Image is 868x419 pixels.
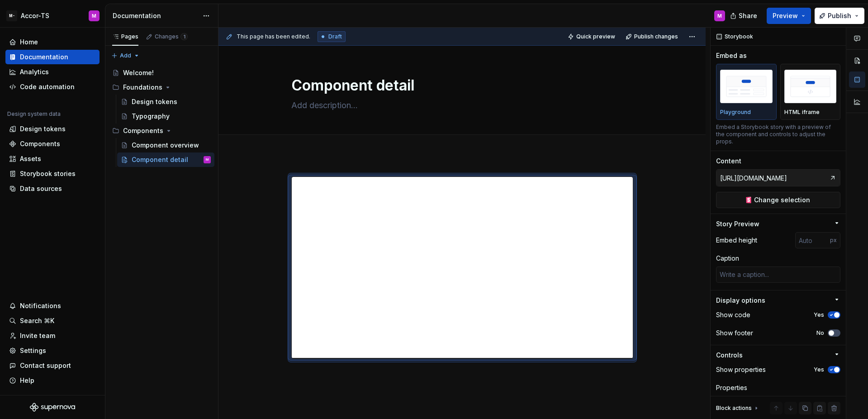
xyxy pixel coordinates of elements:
button: Display options [716,296,840,305]
button: Publish [815,8,864,24]
div: Show footer [716,329,753,338]
textarea: Component detail [289,75,631,96]
div: Component overview [132,141,199,150]
button: Controls [716,351,840,360]
button: Preview [767,8,811,24]
a: Analytics [5,65,100,79]
div: M [206,155,209,164]
div: Foundations [123,83,162,92]
a: Welcome! [109,66,214,80]
div: Embed height [716,236,757,245]
a: Components [5,137,100,151]
div: Block actions [716,405,752,412]
a: Assets [5,152,100,166]
span: Add [120,52,131,59]
div: Invite team [20,331,55,340]
div: Design system data [7,110,61,118]
div: Display options [716,296,765,305]
div: Storybook stories [20,169,76,178]
svg: Supernova Logo [30,403,75,412]
a: Home [5,35,100,49]
a: Component detailM [117,152,214,167]
div: Documentation [113,11,198,20]
button: Story Preview [716,219,840,229]
button: Search ⌘K [5,314,100,328]
div: Code automation [20,82,75,91]
img: placeholder [784,70,837,103]
span: Draft [328,33,342,40]
div: Controls [716,351,743,360]
div: Welcome! [123,68,154,77]
span: Share [739,11,757,20]
a: Design tokens [117,95,214,109]
button: Help [5,373,100,388]
div: Notifications [20,301,61,310]
div: Content [716,157,741,166]
span: Publish changes [634,33,678,40]
div: Settings [20,346,46,355]
div: Design tokens [132,97,177,106]
button: Contact support [5,358,100,373]
a: Documentation [5,50,100,64]
div: Help [20,376,34,385]
div: Design tokens [20,124,66,133]
span: 1 [180,33,188,40]
div: Story Preview [716,219,759,229]
button: placeholderPlayground [716,64,777,120]
div: Pages [112,33,138,40]
div: Page tree [109,66,214,167]
div: Show code [716,310,750,319]
a: Invite team [5,329,100,343]
div: Show properties [716,365,766,374]
div: Properties [716,383,747,392]
img: placeholder [720,70,773,103]
span: Preview [773,11,798,20]
div: Foundations [109,80,214,95]
div: Components [20,139,60,148]
label: Yes [814,366,824,373]
div: Components [123,126,163,135]
div: Documentation [20,52,68,62]
a: Component overview [117,138,214,152]
div: Caption [716,254,739,263]
button: Share [726,8,763,24]
span: Quick preview [576,33,615,40]
div: Component detail [132,155,188,164]
div: Embed as [716,51,747,60]
p: px [830,237,837,244]
div: Contact support [20,361,71,370]
div: Analytics [20,67,49,76]
a: Typography [117,109,214,124]
label: No [816,329,824,337]
div: M- [6,10,17,21]
button: Add [109,49,142,62]
p: HTML iframe [784,109,820,116]
div: Changes [155,33,188,40]
label: Yes [814,311,824,319]
button: Notifications [5,299,100,313]
a: Design tokens [5,122,100,136]
input: Auto [795,232,830,248]
div: Typography [132,112,170,121]
button: Quick preview [565,30,619,43]
div: M [92,12,96,19]
div: M [717,12,722,19]
div: Data sources [20,184,62,193]
a: Storybook stories [5,167,100,181]
div: Block actions [716,402,760,414]
a: Code automation [5,80,100,94]
span: This page has been edited. [237,33,310,40]
div: Components [109,124,214,138]
div: Assets [20,154,41,163]
button: placeholderHTML iframe [780,64,841,120]
div: Search ⌘K [20,316,54,325]
button: Change selection [716,192,840,208]
a: Settings [5,343,100,358]
span: Publish [828,11,851,20]
div: Embed a Storybook story with a preview of the component and controls to adjust the props. [716,124,840,145]
div: Home [20,38,38,47]
span: Change selection [754,195,810,205]
div: Accor-TS [21,11,49,20]
p: Playground [720,109,751,116]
